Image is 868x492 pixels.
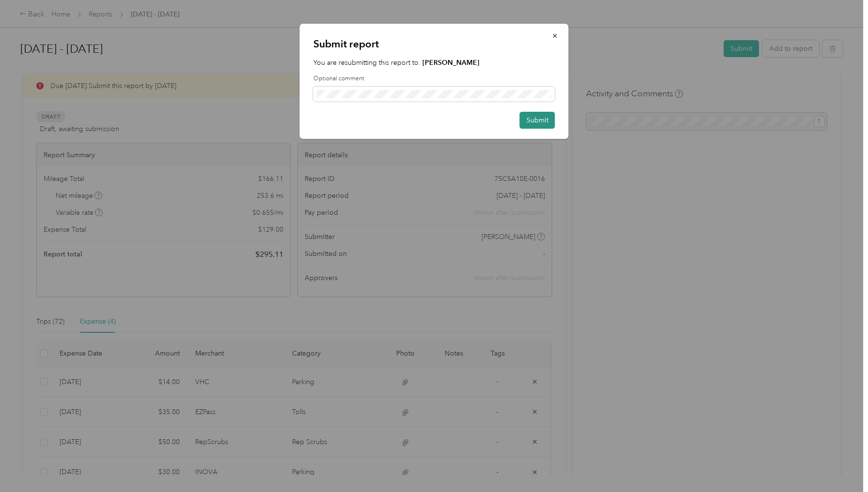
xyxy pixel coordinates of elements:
p: Submit report [313,37,555,51]
p: You are resubmitting this report to: [313,58,555,68]
button: Submit [520,112,555,129]
label: Optional comment [313,75,555,83]
strong: [PERSON_NAME] [422,59,480,67]
iframe: Everlance-gr Chat Button Frame [814,438,868,492]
